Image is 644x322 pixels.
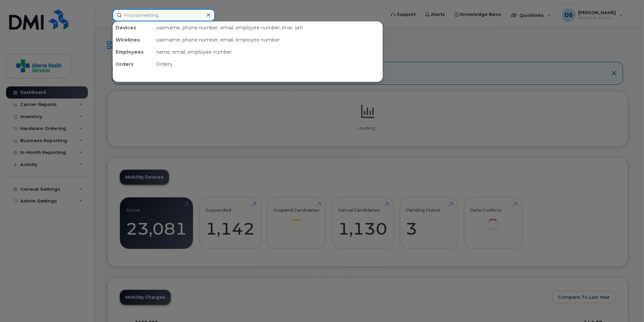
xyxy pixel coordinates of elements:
div: username, phone number, email, employee number [153,34,382,46]
div: Devices [113,22,153,34]
div: Wirelines [113,34,153,46]
div: Employees [113,46,153,58]
div: username, phone number, email, employee number, imei, sim [153,22,382,34]
div: Orders [113,58,153,70]
div: Orders [153,58,382,70]
div: name, email, employee number [153,46,382,58]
